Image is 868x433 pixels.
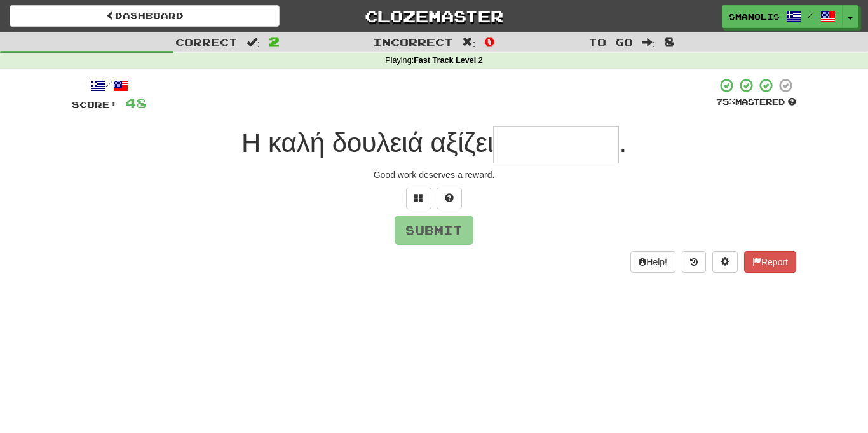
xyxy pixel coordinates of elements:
[462,37,476,48] span: :
[125,95,147,111] span: 48
[716,97,735,107] span: 75 %
[642,37,656,48] span: :
[406,188,431,209] button: Switch sentence to multiple choice alt+p
[808,10,814,19] span: /
[72,78,147,93] div: /
[716,97,796,108] div: Mastered
[682,251,706,273] button: Round history (alt+y)
[619,128,627,158] span: .
[269,34,280,49] span: 2
[241,128,494,158] span: Η καλή δουλειά αξίζει
[395,216,473,245] button: Submit
[588,36,633,48] span: To go
[744,251,796,273] button: Report
[437,188,462,209] button: Single letter hint - you only get 1 per sentence and score half the points! alt+h
[484,34,495,49] span: 0
[175,36,238,48] span: Correct
[10,5,280,27] a: Dashboard
[247,37,261,48] span: :
[72,99,118,110] span: Score:
[664,34,675,49] span: 8
[414,56,483,65] strong: Fast Track Level 2
[299,5,569,27] a: Clozemaster
[729,11,780,22] span: smanolis
[630,251,675,273] button: Help!
[722,5,843,28] a: smanolis /
[373,36,453,48] span: Incorrect
[72,168,796,181] div: Good work deserves a reward.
